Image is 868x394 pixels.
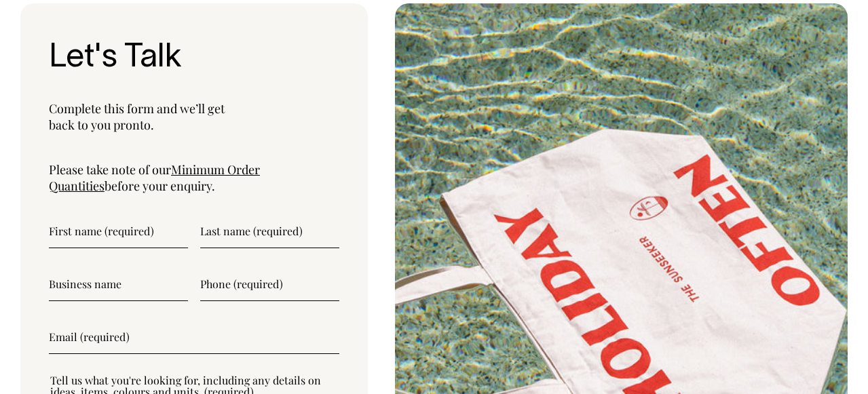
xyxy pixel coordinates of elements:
[49,267,188,301] input: Business name
[49,214,188,248] input: First name (required)
[49,41,339,77] h3: Let's Talk
[200,267,339,301] input: Phone (required)
[49,100,339,133] p: Complete this form and we’ll get back to you pronto.
[49,161,339,194] p: Please take note of our before your enquiry.
[200,214,339,248] input: Last name (required)
[49,320,339,354] input: Email (required)
[49,161,260,194] a: Minimum Order Quantities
